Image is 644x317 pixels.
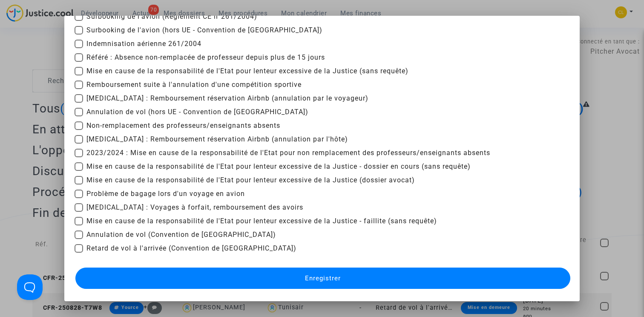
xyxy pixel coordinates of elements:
span: Annulation de vol (Convention de [GEOGRAPHIC_DATA]) [86,230,276,240]
span: Remboursement suite à l'annulation d'une compétition sportive [86,80,302,90]
span: [MEDICAL_DATA] : Remboursement réservation Airbnb (annulation par l'hôte) [86,134,348,144]
span: Mise en cause de la responsabilité de l'Etat pour lenteur excessive de la Justice - faillite (san... [86,216,437,226]
span: Surbooking de l'avion (Règlement CE n°261/2004) [86,12,257,22]
span: [MEDICAL_DATA] : Voyages à forfait, remboursement des avoirs [86,202,303,213]
span: Enregistrer [305,274,341,282]
span: Mise en cause de la responsabilité de l'Etat pour lenteur excessive de la Justice - dossier en co... [86,161,471,172]
span: Mise en cause de la responsabilité de l'Etat pour lenteur excessive de la Justice (dossier avocat) [86,175,415,185]
span: [MEDICAL_DATA] : Remboursement réservation Airbnb (annulation par le voyageur) [86,93,368,104]
span: Référé : Absence non-remplacée de professeur depuis plus de 15 jours [86,52,325,63]
span: Annulation de vol (hors UE - Convention de [GEOGRAPHIC_DATA]) [86,107,308,117]
span: Retard de vol à l'arrivée (Convention de [GEOGRAPHIC_DATA]) [86,243,296,254]
span: Mise en cause de la responsabilité de l'Etat pour lenteur excessive de la Justice (sans requête) [86,66,408,76]
span: Indemnisation aérienne 261/2004 [86,39,201,49]
span: Non-remplacement des professeurs/enseignants absents [86,121,280,131]
span: Problème de bagage lors d'un voyage en avion [86,189,245,199]
button: Enregistrer [75,268,570,289]
span: Surbooking de l'avion (hors UE - Convention de [GEOGRAPHIC_DATA]) [86,25,322,35]
span: 2023/2024 : Mise en cause de la responsabilité de l'Etat pour non remplacement des professeurs/en... [86,148,490,158]
iframe: Help Scout Beacon - Open [17,274,43,300]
